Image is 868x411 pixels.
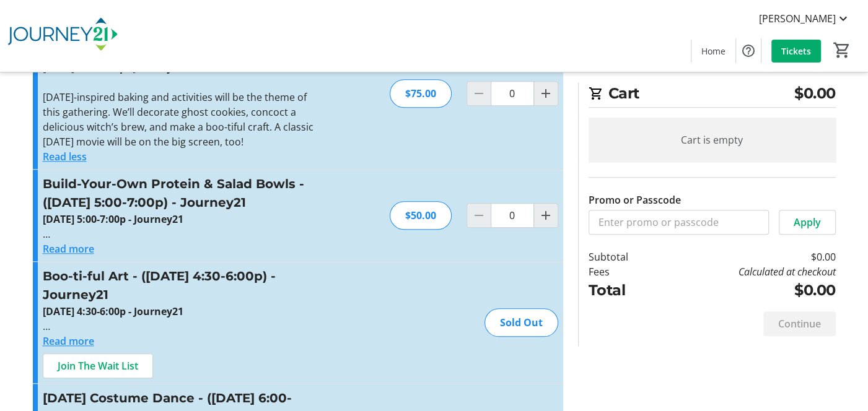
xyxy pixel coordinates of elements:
button: Increment by one [534,204,558,227]
input: Enter promo or passcode [589,210,769,235]
button: Join The Wait List [43,353,153,378]
div: Cart is empty [589,118,836,162]
h2: Cart [589,82,836,108]
td: $0.00 [660,279,835,301]
span: $0.00 [794,82,836,105]
p: [DATE]-inspired baking and activities will be the theme of this gathering. We’ll decorate ghost c... [43,90,313,149]
span: Home [701,45,726,58]
h3: Build-Your-Own Protein & Salad Bowls - ([DATE] 5:00-7:00p) - Journey21 [43,175,313,212]
td: Fees [589,264,660,279]
button: Cart [831,39,853,61]
button: Apply [779,210,836,235]
span: Tickets [781,45,811,58]
a: Tickets [771,40,821,63]
div: $50.00 [390,201,452,230]
button: [PERSON_NAME] [749,9,861,28]
strong: [DATE] 5:00-7:00p - Journey21 [43,212,183,226]
button: Read more [43,334,94,348]
input: Boo and Bake Bash - (October 26 - 1:00-4:00p) - Journey21 Quantity [491,81,534,106]
h3: Boo-ti-ful Art - ([DATE] 4:30-6:00p) - Journey21 [43,267,313,304]
button: Read more [43,241,94,256]
td: Total [589,279,660,301]
button: Read less [43,149,87,164]
span: Apply [794,215,821,230]
td: Calculated at checkout [660,264,835,279]
div: $75.00 [390,79,452,108]
button: Help [736,38,761,63]
span: [PERSON_NAME] [759,11,836,26]
td: $0.00 [660,249,835,264]
label: Promo or Passcode [589,193,681,207]
img: Journey21's Logo [7,5,118,67]
a: Home [691,40,735,63]
span: Join The Wait List [58,358,138,373]
div: Sold Out [484,308,558,337]
input: Build-Your-Own Protein & Salad Bowls - (October 28 - 5:00-7:00p) - Journey21 Quantity [491,203,534,228]
td: Subtotal [589,249,660,264]
button: Increment by one [534,82,558,105]
strong: [DATE] 4:30-6:00p - Journey21 [43,305,183,318]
